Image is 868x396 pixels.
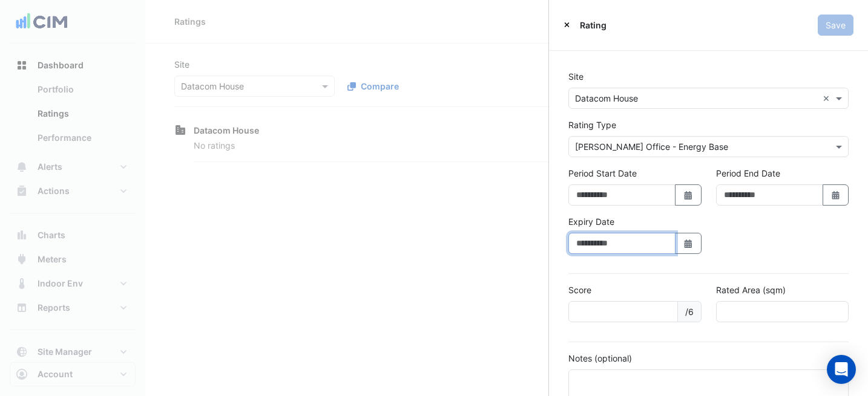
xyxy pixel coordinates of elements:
button: Close [564,19,570,31]
fa-icon: Select Date [683,190,694,200]
label: Period Start Date [568,167,637,180]
fa-icon: Select Date [683,238,694,248]
label: Period End Date [716,167,780,180]
label: Rated Area (sqm) [716,284,786,296]
label: Notes (optional) [568,352,632,365]
label: Rating Type [568,118,616,131]
label: Expiry Date [568,215,614,228]
label: Site [568,70,584,83]
span: /6 [677,301,702,322]
span: Clear [823,92,833,105]
div: Open Intercom Messenger [827,355,856,384]
fa-icon: Select Date [830,190,841,200]
label: Score [568,284,591,296]
span: Rating [580,19,607,31]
